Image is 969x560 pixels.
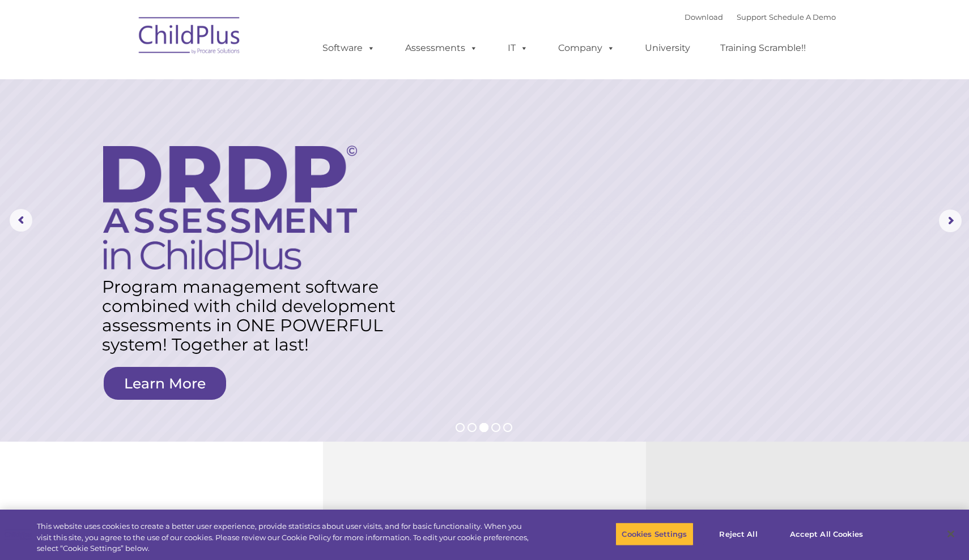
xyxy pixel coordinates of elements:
button: Reject All [703,522,774,546]
rs-layer: Program management software combined with child development assessments in ONE POWERFUL system! T... [102,277,412,354]
a: Download [685,12,723,22]
img: ChildPlus by Procare Solutions [133,9,246,66]
img: DRDP Assessment in ChildPlus [103,146,357,270]
a: Assessments [394,37,489,59]
a: University [634,37,702,59]
a: Schedule A Demo [769,12,836,22]
a: Support [737,12,767,22]
button: Accept All Cookies [784,522,869,546]
a: Company [547,37,626,59]
a: IT [496,37,539,59]
button: Cookies Settings [615,522,693,546]
button: Close [938,521,963,546]
a: Learn More [104,367,226,400]
font: | [685,12,836,22]
a: Software [311,37,386,59]
div: This website uses cookies to create a better user experience, provide statistics about user visit... [37,521,533,554]
a: Training Scramble!! [709,37,817,59]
